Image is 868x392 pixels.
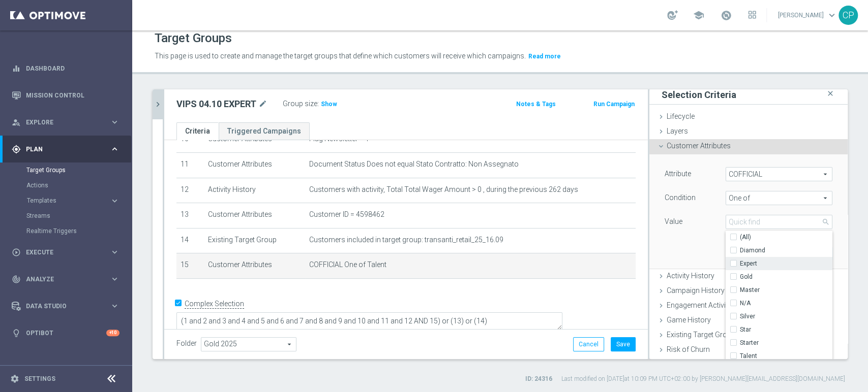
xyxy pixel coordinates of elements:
label: Complex Selection [185,299,244,309]
i: chevron_right [153,100,163,109]
button: Templates keyboard_arrow_right [26,197,120,205]
td: 12 [176,178,204,203]
i: person_search [12,118,21,127]
div: person_search Explore keyboard_arrow_right [11,118,120,126]
a: [PERSON_NAME]keyboard_arrow_down [777,8,839,23]
div: Target Groups [26,162,131,178]
a: Realtime Triggers [26,227,106,235]
label: Last modified on [DATE] at 10:09 PM UTC+02:00 by [PERSON_NAME][EMAIL_ADDRESS][DOMAIN_NAME] [561,375,845,383]
i: keyboard_arrow_right [110,274,119,284]
span: Customer ID = 4598462 [309,210,384,219]
button: play_circle_outline Execute keyboard_arrow_right [11,248,120,256]
span: COFFICIAL One of Talent [309,260,386,269]
button: Cancel [573,337,604,351]
i: track_changes [12,275,21,284]
td: Customer Attributes [204,253,305,279]
span: Silver [740,312,832,320]
span: Customers included in target group: transanti_retail_25_16.09 [309,236,503,244]
span: Data Studio [26,303,110,309]
a: Target Groups [26,166,106,174]
i: keyboard_arrow_right [110,247,119,257]
i: mode_edit [258,98,267,110]
span: Star [740,325,832,334]
span: Engagement Activity [667,301,731,309]
span: Talent [740,352,832,360]
i: keyboard_arrow_right [110,144,119,154]
span: Master [740,286,832,294]
span: Campaign History [667,286,725,295]
div: Dashboard [12,55,119,82]
i: keyboard_arrow_right [110,196,119,206]
span: search [822,218,830,226]
button: equalizer Dashboard [11,64,120,73]
div: Templates [26,193,131,208]
td: 10 [176,127,204,153]
h1: Target Groups [155,31,232,46]
a: Triggered Campaigns [219,122,310,140]
div: Mission Control [12,82,119,109]
input: Quick find [726,215,832,229]
span: school [693,10,704,21]
div: Data Studio [12,302,110,311]
lable: Attribute [665,170,691,178]
td: Customer Attributes [204,152,305,178]
button: lightbulb Optibot +10 [11,329,120,337]
div: Streams [26,208,131,223]
a: Criteria [176,122,219,140]
button: Data Studio keyboard_arrow_right [11,302,120,310]
i: settings [10,374,19,383]
a: Optibot [26,319,106,346]
div: Analyze [12,275,110,284]
div: +10 [106,330,119,336]
a: Mission Control [26,82,119,109]
span: Execute [26,249,110,255]
i: keyboard_arrow_right [110,301,119,311]
span: Gold [740,273,832,281]
span: keyboard_arrow_down [826,10,837,21]
td: 15 [176,253,204,279]
div: Actions [26,178,131,193]
i: play_circle_outline [12,248,21,257]
button: Notes & Tags [515,99,556,110]
span: Starter [740,339,832,347]
button: track_changes Analyze keyboard_arrow_right [11,275,120,283]
span: Analyze [26,276,110,282]
i: keyboard_arrow_right [110,117,119,127]
div: Optibot [12,319,119,346]
i: equalizer [12,64,21,73]
label: : [317,100,319,108]
lable: Condition [665,193,696,202]
td: 11 [176,152,204,178]
div: Plan [12,145,110,154]
label: Group size [283,100,317,108]
button: chevron_right [153,89,163,119]
div: Mission Control [11,91,120,100]
span: Expert [740,259,832,268]
span: This page is used to create and manage the target groups that define which customers will receive... [155,52,526,60]
span: Document Status Does not equal Stato Contratto: Non Assegnato [309,160,519,169]
td: Customer Attributes [204,127,305,153]
span: Explore [26,119,110,125]
span: N/A [740,299,832,307]
span: Customers with activity, Total Total Wager Amount > 0 , during the previous 262 days [309,185,578,194]
a: Streams [26,212,106,220]
td: Customer Attributes [204,203,305,228]
label: ID: 24316 [525,375,552,383]
span: Show [321,101,337,108]
span: (All) [740,233,751,241]
span: Activity History [667,272,714,280]
div: CP [839,6,858,25]
span: Plan [26,146,110,152]
span: Templates [27,198,100,204]
a: Actions [26,181,106,189]
i: gps_fixed [12,145,21,154]
span: Risk of Churn [667,345,710,353]
h2: VIPS 04.10 EXPERT [176,98,256,110]
span: Lifecycle [667,112,695,120]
